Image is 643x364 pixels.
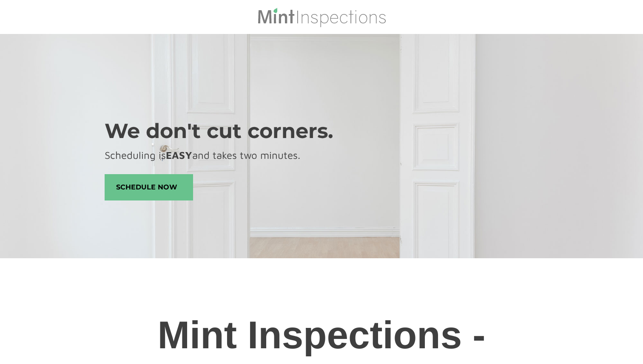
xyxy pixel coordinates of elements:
[166,149,192,161] strong: EASY
[105,149,300,161] font: Scheduling is and takes two minutes.
[257,7,387,27] img: Mint Inspections
[105,174,193,200] a: schedule now
[105,119,333,143] font: We don't cut corners.
[105,175,193,200] span: schedule now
